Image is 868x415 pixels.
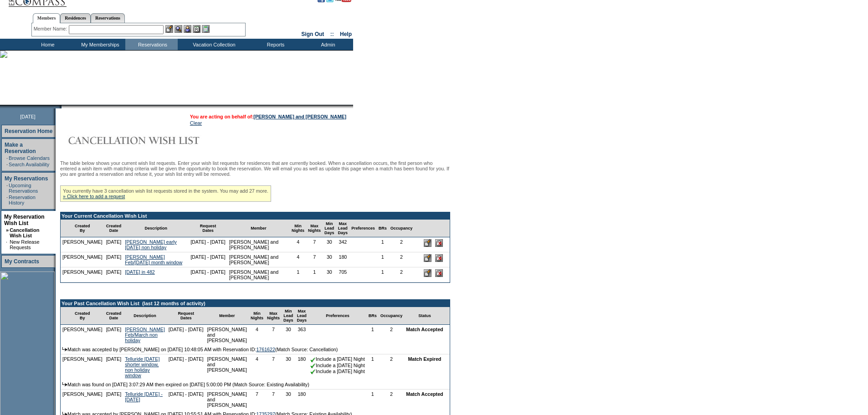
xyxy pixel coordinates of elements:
td: 1 [377,237,389,252]
img: Impersonate [184,25,191,33]
td: 180 [295,354,309,380]
input: Delete this Request [435,254,443,262]
td: Max Nights [306,220,323,237]
nobr: [DATE] - [DATE] [169,391,204,397]
input: Edit this Request [424,239,431,247]
td: 7 [265,389,282,410]
td: Max Lead Days [336,220,350,237]
td: 30 [323,267,336,282]
img: blank.gif [62,105,62,108]
td: [PERSON_NAME] [61,389,104,410]
td: · [6,239,9,250]
span: You are acting on behalf of: [190,114,346,119]
td: [PERSON_NAME] [61,267,104,282]
td: 7 [306,237,323,252]
img: arrow.gif [62,382,67,386]
td: · [6,183,8,194]
nobr: Include a [DATE] Night [310,369,365,374]
td: 2 [389,237,415,252]
td: 2 [389,252,415,267]
nobr: Match Accepted [406,391,443,397]
td: 1 [367,354,379,380]
td: [PERSON_NAME] [61,354,104,380]
td: 1 [377,252,389,267]
td: [PERSON_NAME] and [PERSON_NAME] [227,252,290,267]
input: Edit this Request [424,269,431,277]
td: 30 [282,389,295,410]
td: Max Lead Days [295,307,309,325]
td: Description [123,307,167,325]
img: Reservations [193,25,200,33]
td: Created By [61,307,104,325]
td: 1 [367,325,379,345]
nobr: [DATE] - [DATE] [169,356,204,362]
td: 4 [249,354,265,380]
img: chkSmaller.gif [310,357,316,363]
td: 2 [379,389,405,410]
td: My Memberships [73,39,125,50]
td: Vacation Collection [178,39,248,50]
td: [PERSON_NAME] and [PERSON_NAME] [205,325,249,345]
td: 7 [306,252,323,267]
td: Min Lead Days [323,220,336,237]
td: [DATE] [104,325,123,345]
nobr: Match Expired [408,356,441,362]
td: Your Past Cancellation Wish List (last 12 months of activity) [61,300,450,307]
td: 1 [377,267,389,282]
td: Occupancy [379,307,405,325]
td: Your Current Cancellation Wish List [61,212,450,220]
td: Reports [248,39,301,50]
a: [DATE] in 482 [125,269,155,275]
td: · [6,155,8,161]
td: [DATE] [104,252,123,267]
td: Reservations [125,39,178,50]
nobr: [DATE] - [DATE] [169,327,204,332]
img: View [175,25,182,33]
a: Telluride [DATE] - [DATE] [125,391,163,402]
nobr: Include a [DATE] Night [310,363,365,368]
a: Cancellation Wish List [10,227,39,238]
a: My Reservations [5,175,48,182]
a: Reservations [91,13,125,23]
td: Status [404,307,445,325]
a: Upcoming Reservations [9,183,38,194]
td: 1 [306,267,323,282]
div: Member Name: [34,25,69,33]
b: » [6,227,9,233]
td: 180 [336,252,350,267]
td: [PERSON_NAME] [61,252,104,267]
a: 1761622 [256,347,275,352]
td: [PERSON_NAME] and [PERSON_NAME] [227,267,290,282]
a: Help [340,31,352,37]
a: New Release Requests [10,239,39,250]
td: Preferences [349,220,377,237]
td: 30 [282,325,295,345]
td: [PERSON_NAME] and [PERSON_NAME] [227,237,290,252]
td: · [6,162,8,167]
a: My Reservation Wish List [4,214,45,226]
input: Delete this Request [435,239,443,247]
td: 2 [379,325,405,345]
td: 30 [323,237,336,252]
input: Delete this Request [435,269,443,277]
a: Search Availability [9,162,49,167]
nobr: Include a [DATE] Night [310,356,365,362]
td: 7 [265,354,282,380]
a: » Click here to add a request [63,194,125,199]
td: Home [21,39,73,50]
td: [PERSON_NAME] [61,237,104,252]
td: [PERSON_NAME] [61,325,104,345]
td: Member [205,307,249,325]
td: Min Nights [249,307,265,325]
a: Reservation Home [5,128,52,134]
td: [DATE] [104,389,123,410]
td: Member [227,220,290,237]
a: Members [33,13,61,23]
a: My Contracts [5,258,39,265]
a: Sign Out [301,31,324,37]
td: 1 [367,389,379,410]
td: 2 [379,354,405,380]
td: Max Nights [265,307,282,325]
td: 1 [290,267,306,282]
a: [PERSON_NAME] Feb/[DATE] month window [125,254,182,265]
